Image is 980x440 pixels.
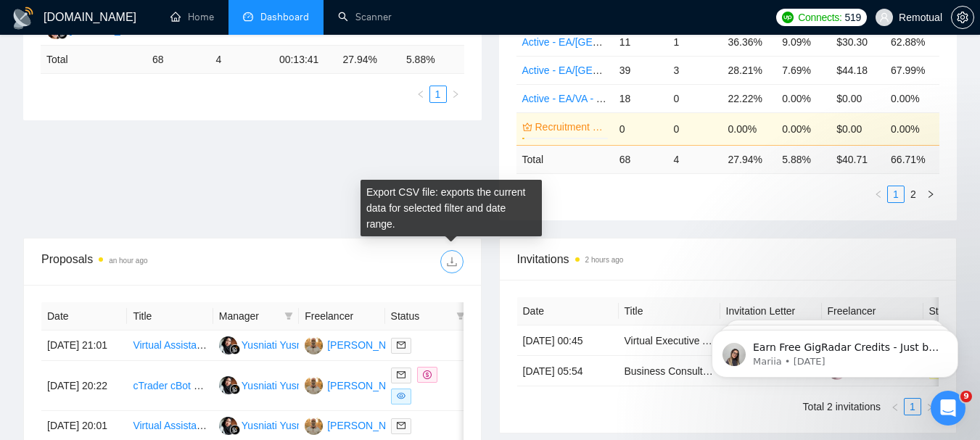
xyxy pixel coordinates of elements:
th: Date [517,297,619,325]
a: DM[PERSON_NAME] [305,379,411,391]
time: an hour ago [109,257,147,265]
span: crown [522,122,532,132]
button: right [921,398,939,415]
span: Manager [219,308,279,324]
span: download [441,256,463,267]
iframe: Intercom live chat [931,391,965,426]
span: user [879,12,889,22]
li: 1 [904,398,921,415]
img: YY [219,336,237,354]
a: YYYusniati Yusniati [219,379,316,391]
span: Dashboard [260,11,309,23]
img: gigradar-bm.png [230,425,240,435]
li: Next Page [447,86,464,103]
td: 9.09% [776,28,831,56]
img: YY [219,417,237,435]
div: Yusniati Yusniati [242,418,316,433]
span: mail [397,421,405,430]
p: Message from Mariia, sent 11w ago [63,56,250,69]
a: YYYusniati Yusniati [219,419,316,431]
img: YY [219,376,237,394]
td: 67.99% [885,56,939,84]
td: 27.94 % [722,145,776,173]
td: Virtual Assistant for Web Design Business (10–20 Hours/Week) [127,331,213,361]
span: filter [453,305,468,327]
span: right [926,190,935,199]
span: filter [284,312,293,320]
td: 0.00% [885,112,939,145]
td: 27.94 % [337,46,400,74]
td: 18 [614,84,668,112]
a: cTrader cBot Developer Needed for Custom EA Creation [133,380,387,391]
td: [DATE] 05:54 [517,356,619,386]
a: 2 [905,186,921,202]
span: right [926,403,934,412]
td: 3 [668,56,722,84]
button: left [412,86,429,103]
img: DM [305,336,323,354]
td: 28.21% [722,56,776,84]
a: 1 [430,86,446,102]
button: setting [951,6,974,29]
td: 00:13:41 [273,46,337,74]
a: homeHome [170,11,214,23]
img: DM [305,376,323,394]
td: [DATE] 21:01 [41,331,127,361]
td: 4 [210,46,273,74]
td: 39 [614,56,668,84]
li: Previous Page [412,86,429,103]
th: Date [41,302,127,331]
td: 36.36% [722,28,776,56]
td: 5.88 % [400,46,464,74]
li: Next Page [921,398,939,415]
a: YYYusniati Yusniati [219,339,316,350]
a: searchScanner [338,11,392,23]
td: [DATE] 00:45 [517,325,619,356]
span: left [874,190,883,199]
th: Title [127,302,213,331]
span: mail [397,370,405,379]
div: [PERSON_NAME] [327,378,411,394]
li: 2 [905,186,922,203]
span: filter [456,312,465,320]
a: Virtual Executive Assistant [625,335,744,346]
span: right [451,90,460,99]
td: 4 [668,145,722,173]
td: 22.22% [722,84,776,112]
th: Title [619,297,720,325]
a: Virtual Assistant for Web Design Business (10–20 Hours/Week) [133,339,418,351]
span: 519 [845,9,861,25]
td: 11 [614,28,668,56]
td: 68 [147,46,210,74]
th: Freelancer [299,302,384,331]
td: 0.00% [776,112,831,145]
span: filter [281,305,296,327]
td: $30.30 [831,28,885,56]
td: 7.69% [776,56,831,84]
td: Virtual Executive Assistant [619,325,720,356]
td: Total [516,145,614,173]
li: 1 [887,186,905,203]
span: Invitations [517,250,939,268]
td: Total [41,46,147,74]
button: left [886,398,904,415]
span: left [891,403,899,412]
td: cTrader cBot Developer Needed for Custom EA Creation [127,361,213,411]
button: download [440,250,464,273]
td: 5.88 % [776,145,831,173]
span: Status [391,308,450,324]
td: 62.88% [885,28,939,56]
td: 0.00% [885,84,939,112]
td: 0.00% [776,84,831,112]
button: right [447,86,464,103]
div: Export CSV file: exports the current data for selected filter and date range. [361,180,542,236]
a: Recruitment -Dilip - US ONLY [535,119,605,135]
td: 0 [614,112,668,145]
td: $0.00 [831,112,885,145]
time: 2 hours ago [585,256,624,264]
a: Active - EA/VA - Tats - Worldwide [522,93,671,104]
td: 0 [668,112,722,145]
a: DM[PERSON_NAME] [305,419,411,431]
